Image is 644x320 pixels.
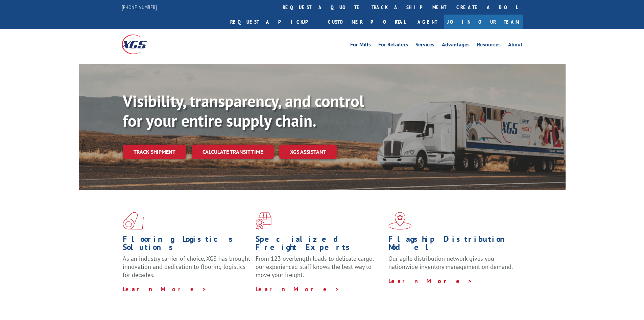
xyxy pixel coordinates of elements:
h1: Flagship Distribution Model [388,235,516,255]
a: Calculate transit time [192,145,274,159]
a: About [508,42,523,49]
h1: Specialized Freight Experts [256,235,383,255]
img: xgs-icon-focused-on-flooring-red [256,212,271,230]
a: Agent [411,15,444,29]
img: xgs-icon-total-supply-chain-intelligence-red [123,212,144,230]
a: For Mills [350,42,371,49]
a: XGS ASSISTANT [279,145,337,159]
span: As an industry carrier of choice, XGS has brought innovation and dedication to flooring logistics... [123,255,250,279]
a: Track shipment [123,145,186,159]
a: [PHONE_NUMBER] [122,4,157,10]
a: Learn More > [123,285,207,293]
b: Visibility, transparency, and control for your entire supply chain. [123,90,364,131]
a: Learn More > [388,277,473,285]
a: Advantages [442,42,470,49]
a: Join Our Team [444,15,523,29]
a: Learn More > [256,285,340,293]
a: Services [415,42,434,49]
span: Our agile distribution network gives you nationwide inventory management on demand. [388,255,513,271]
a: Resources [477,42,501,49]
h1: Flooring Logistics Solutions [123,235,251,255]
a: Customer Portal [323,15,411,29]
a: For Retailers [378,42,408,49]
a: Request a pickup [225,15,323,29]
p: From 123 overlength loads to delicate cargo, our experienced staff knows the best way to move you... [256,255,383,285]
img: xgs-icon-flagship-distribution-model-red [388,212,412,230]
